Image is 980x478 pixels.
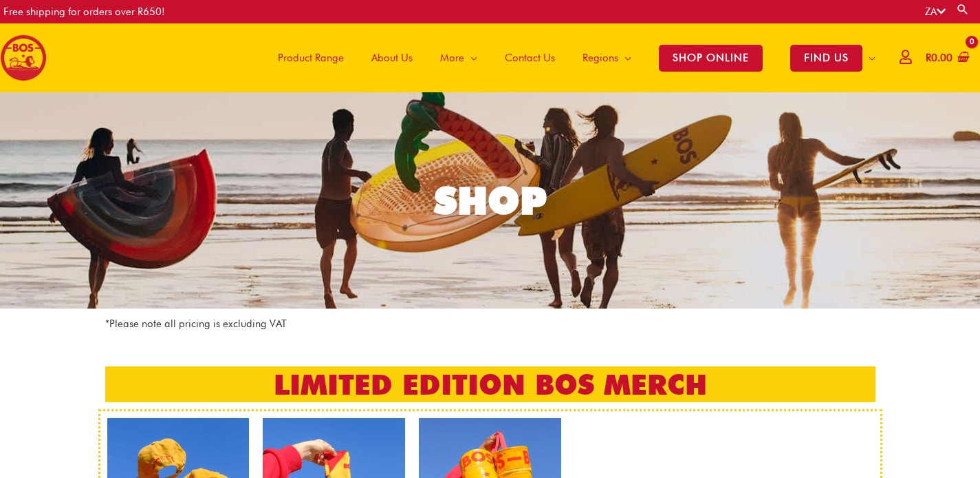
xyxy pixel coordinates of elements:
span: Product Range [278,37,344,79]
span: FIND US [790,45,862,72]
span: About Us [371,37,413,79]
a: Product Range [264,23,358,92]
a: About Us [358,23,426,92]
a: Search button [956,3,970,16]
span: Regions [582,37,618,79]
bdi: 0.00 [926,52,952,64]
p: *Please note all pricing is excluding VAT [105,315,875,333]
a: SHOP ONLINE [645,23,776,92]
div: SHOP [434,182,547,220]
nav: Site Navigation [254,23,889,92]
a: ZA [925,6,946,18]
span: More [440,37,464,79]
span: R [926,52,931,64]
a: Contact Us [491,23,569,92]
span: SHOP ONLINE [659,45,763,72]
a: Regions [569,23,645,92]
a: View Shopping Cart, empty [923,43,970,74]
h2: LIMITED EDITION BOS MERCH [105,366,875,402]
span: Contact Us [505,37,555,79]
a: More [426,23,491,92]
